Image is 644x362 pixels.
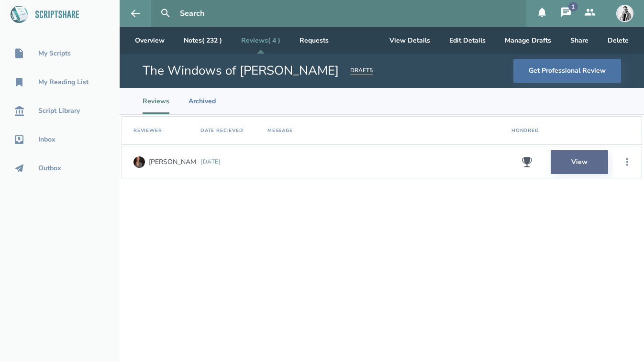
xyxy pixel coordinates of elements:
[200,159,260,165] div: Thursday, August 21, 2025 at 10:54:09 AM
[497,27,559,54] button: Manage Drafts
[38,107,80,115] div: Script Library
[551,150,608,174] a: View
[267,127,293,134] div: Message
[127,27,172,54] a: Overview
[616,5,633,22] img: user_1716403022-crop.jpg
[600,27,636,54] button: Delete
[350,66,373,75] div: DRAFT5
[233,27,288,54] a: Reviews( 4 )
[143,88,169,114] li: Reviews
[38,165,61,172] div: Outbox
[513,59,621,83] button: Get Professional Review
[568,2,578,11] div: 1
[511,127,539,134] div: Honored
[38,78,89,86] div: My Reading List
[38,136,56,143] div: Inbox
[563,27,596,54] button: Share
[149,158,202,166] div: [PERSON_NAME]
[442,27,493,54] button: Edit Details
[189,88,216,114] li: Archived
[292,27,336,54] a: Requests
[133,152,202,173] a: [PERSON_NAME]
[143,62,339,79] h1: The Windows of [PERSON_NAME]
[133,127,162,134] div: Reviewer
[200,127,244,134] div: Date Recieved
[38,50,71,57] div: My Scripts
[176,27,230,54] a: Notes( 232 )
[133,156,145,168] img: user_1604966854-crop.jpg
[382,27,438,54] button: View Details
